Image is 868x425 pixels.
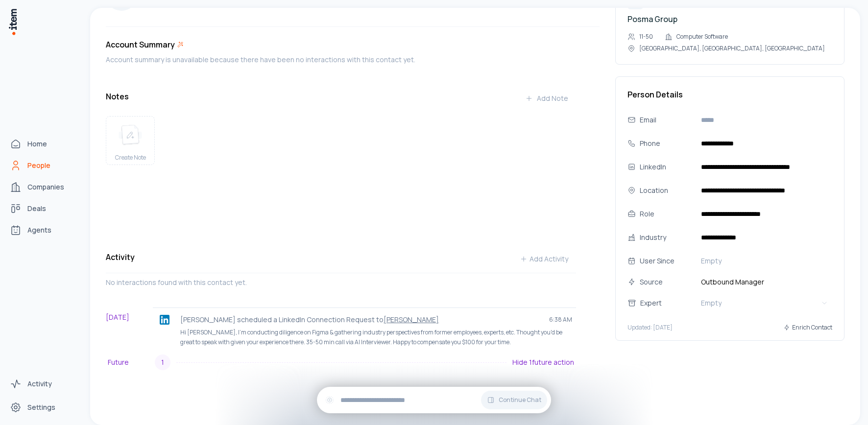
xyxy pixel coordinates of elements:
[640,185,693,196] div: Location
[108,357,155,368] p: Future
[106,307,153,351] div: [DATE]
[640,298,703,308] div: Expert
[697,253,832,269] button: Empty
[106,54,576,65] div: Account summary is unavailable because there have been no interactions with this contact yet.
[6,156,80,175] a: People
[481,391,547,409] button: Continue Chat
[106,116,155,165] button: create noteCreate Note
[640,256,693,266] div: User Since
[27,139,47,149] span: Home
[8,8,18,36] img: Item Brain Logo
[697,295,832,311] button: Empty
[517,89,576,108] button: Add Note
[676,33,728,41] p: Computer Software
[525,94,568,103] div: Add Note
[701,256,722,266] span: Empty
[6,374,80,394] a: Activity
[27,182,64,192] span: Companies
[160,315,169,325] img: linkedin logo
[640,115,693,125] div: Email
[106,277,576,288] p: No interactions found with this contact yet.
[27,161,50,170] span: People
[6,199,80,218] a: Deals
[499,396,541,404] span: Continue Chat
[115,154,146,162] span: Create Note
[640,277,693,287] div: Source
[640,209,693,219] div: Role
[640,162,693,172] div: LinkedIn
[27,379,52,389] span: Activity
[639,33,653,41] p: 11-50
[27,402,55,412] span: Settings
[106,39,175,50] h3: Account Summary
[640,138,693,149] div: Phone
[549,316,572,324] span: 6:38 AM
[639,45,825,52] p: [GEOGRAPHIC_DATA], [GEOGRAPHIC_DATA], [GEOGRAPHIC_DATA]
[180,328,572,347] p: Hi [PERSON_NAME], I'm conducting diligence on Figma & gathering industry perspectives from former...
[106,251,135,263] h3: Activity
[512,357,574,367] p: Hide 1 future action
[106,351,576,374] button: Future1Hide 1future action
[512,249,576,269] button: Add Activity
[27,204,46,213] span: Deals
[155,354,170,370] div: 1
[119,124,142,146] img: create note
[627,14,677,24] a: Posma Group
[6,177,80,197] a: Companies
[783,319,832,336] button: Enrich Contact
[180,315,541,325] p: [PERSON_NAME] scheduled a LinkedIn Connection Request to
[697,277,832,287] span: Outbound Manager
[6,134,80,154] a: Home
[106,91,129,102] h3: Notes
[6,220,80,240] a: Agents
[384,315,439,324] a: [PERSON_NAME]
[701,298,722,308] span: Empty
[317,387,551,413] div: Continue Chat
[6,398,80,417] a: Settings
[627,324,673,331] p: Updated: [DATE]
[27,225,51,235] span: Agents
[640,232,693,243] div: Industry
[627,89,832,100] h3: Person Details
